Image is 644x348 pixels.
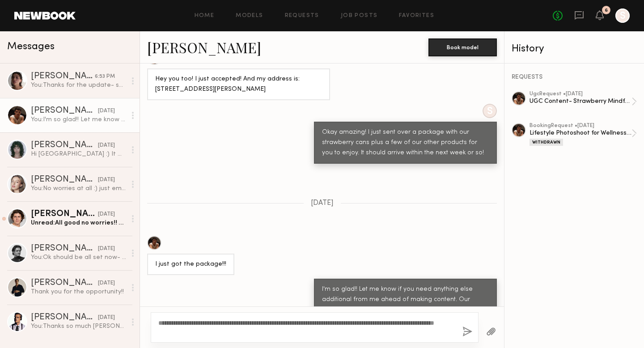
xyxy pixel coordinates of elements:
div: [DATE] [98,141,115,150]
div: [DATE] [98,245,115,253]
div: I just got the package!!! [155,259,226,270]
span: Messages [7,42,55,52]
div: Thank you for the opportunity!! [31,288,126,296]
a: Requests [285,13,319,19]
div: [PERSON_NAME] [31,72,95,81]
a: Home [195,13,215,19]
a: Book model [428,43,497,51]
div: 6 [605,8,608,13]
div: [DATE] [98,176,115,184]
div: Hey you too! I just accepted! And my address is: [STREET_ADDRESS][PERSON_NAME] [155,74,322,95]
div: [PERSON_NAME] [31,175,98,184]
div: booking Request • [DATE] [530,123,631,129]
a: [PERSON_NAME] [147,38,261,57]
div: History [512,44,637,54]
a: S [615,8,630,23]
div: ugc Request • [DATE] [530,91,631,97]
div: Hi [GEOGRAPHIC_DATA] :) It was the rate!! For 3/ 4 videos plus IG stories my rate is typically ar... [31,150,126,158]
div: Withdrawn [530,139,563,146]
a: Job Posts [341,13,378,19]
div: UGC Content- Strawberry Mindful Blend Launch [530,97,631,106]
div: [PERSON_NAME] [31,106,98,115]
div: You: Ok should be all set now- went through! [31,253,126,262]
div: [PERSON_NAME] [31,141,98,150]
div: You: I'm so glad!! Let me know if you need anything else additional from me ahead of making conte... [31,115,126,124]
div: [PERSON_NAME] [31,313,98,322]
a: bookingRequest •[DATE]Lifestyle Photoshoot for Wellness Drink BrandWithdrawn [530,123,637,146]
div: Lifestyle Photoshoot for Wellness Drink Brand [530,129,631,137]
div: REQUESTS [512,74,637,81]
span: [DATE] [311,199,334,207]
a: Favorites [399,13,434,19]
button: Book model [428,38,497,56]
div: Unread: All good no worries!! Have a great weekend :) [31,219,126,227]
div: You: Thanks so much [PERSON_NAME]! [31,322,126,331]
div: 6:53 PM [95,72,115,81]
div: [PERSON_NAME] [31,244,98,253]
div: [DATE] [98,314,115,322]
div: You: Thanks for the update- sounds great. Hope you enjoy your trip! [31,81,126,89]
div: You: No worries at all :) just emailed you! [31,184,126,193]
a: Models [236,13,263,19]
div: [DATE] [98,107,115,115]
div: Okay amazing! I just sent over a package with our strawberry cans plus a few of our other product... [322,127,489,158]
div: [PERSON_NAME] [31,210,98,219]
a: ugcRequest •[DATE]UGC Content- Strawberry Mindful Blend Launch [530,91,637,112]
div: [DATE] [98,210,115,219]
div: I'm so glad!! Let me know if you need anything else additional from me ahead of making content. O... [322,284,489,326]
div: [DATE] [98,279,115,288]
div: [PERSON_NAME] [31,279,98,288]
